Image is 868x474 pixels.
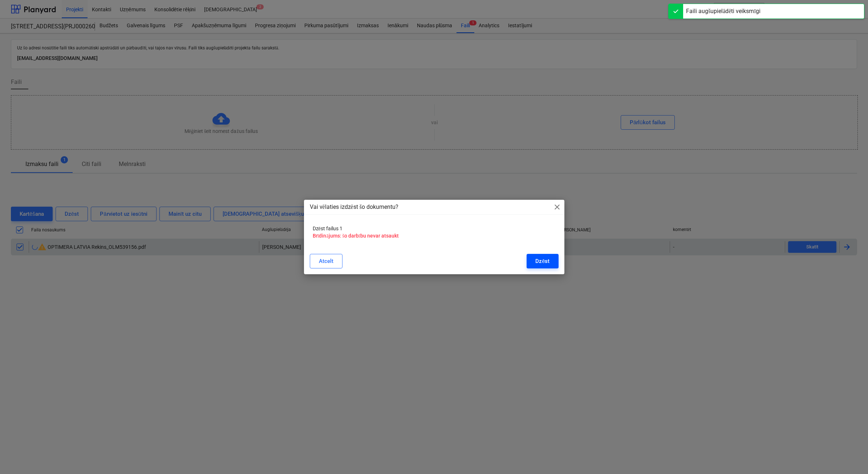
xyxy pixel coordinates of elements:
p: Dzēst failus 1 [313,225,556,232]
button: Dzēst [527,254,558,268]
div: Atcelt [319,256,333,266]
button: Atcelt [310,254,342,268]
span: close [553,203,561,211]
div: Dzēst [535,256,549,266]
div: Faili augšupielādēti veiksmīgi [686,7,760,16]
p: Brīdinājums: šo darbību nevar atsaukt [313,232,556,239]
p: Vai vēlaties izdzēst šo dokumentu? [310,203,398,211]
iframe: Chat Widget [832,439,868,474]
